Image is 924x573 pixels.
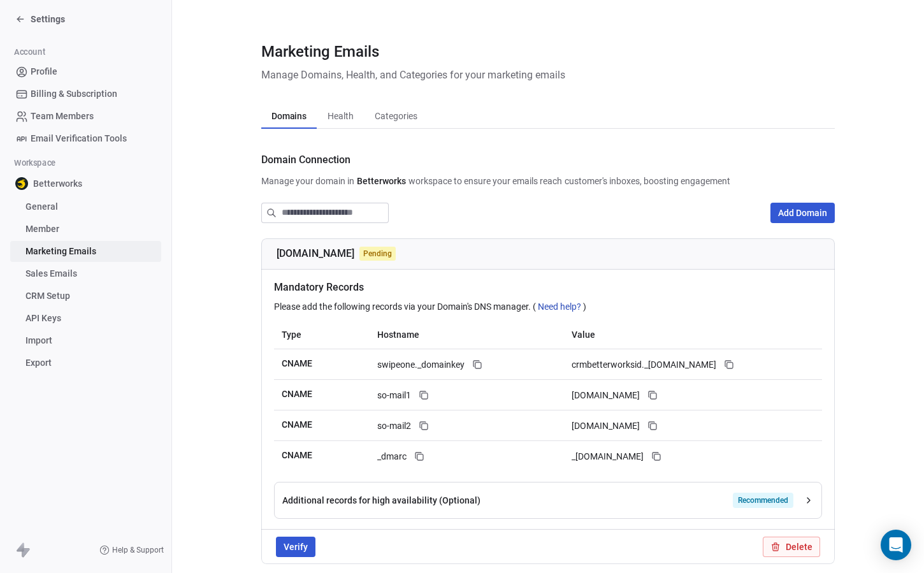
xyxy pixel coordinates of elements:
[572,330,595,340] span: Value
[31,110,94,123] span: Team Members
[370,107,422,125] span: Categories
[10,83,161,105] a: Billing & Subscription
[261,152,350,168] span: Domain Connection
[261,42,379,61] span: Marketing Emails
[25,356,52,370] span: Export
[25,200,58,214] span: General
[8,154,61,173] span: Workspace
[15,13,65,25] a: Settings
[9,43,51,62] span: Account
[25,222,59,236] span: Member
[282,328,362,342] p: Type
[572,389,640,402] span: crmbetterworksid1.swipeone.email
[282,419,312,430] span: CNAME
[572,358,716,372] span: crmbetterworksid._domainkey.swipeone.email
[377,358,465,372] span: swipeone._domainkey
[10,352,161,374] a: Export
[10,241,161,262] a: Marketing Emails
[277,246,354,261] span: [DOMAIN_NAME]
[377,389,411,402] span: so-mail1
[10,61,161,82] a: Profile
[282,389,312,399] span: CNAME
[25,334,52,347] span: Import
[25,267,77,280] span: Sales Emails
[112,545,164,555] span: Help & Support
[276,537,315,557] button: Verify
[10,106,161,127] a: Team Members
[377,419,411,433] span: so-mail2
[31,65,57,78] span: Profile
[282,493,814,508] button: Additional records for high availability (Optional)Recommended
[10,263,161,284] a: Sales Emails
[565,175,730,187] span: customer's inboxes, boosting engagement
[10,219,161,240] a: Member
[377,330,419,340] span: Hostname
[31,87,117,101] span: Billing & Subscription
[770,203,835,223] button: Add Domain
[357,175,406,187] span: Betterworks
[282,494,480,507] span: Additional records for high availability (Optional)
[274,300,827,313] p: Please add the following records via your Domain's DNS manager. ( )
[266,107,312,125] span: Domains
[733,493,793,508] span: Recommended
[25,289,70,303] span: CRM Setup
[377,450,407,463] span: _dmarc
[10,128,161,149] a: Email Verification Tools
[31,132,127,145] span: Email Verification Tools
[10,196,161,217] a: General
[261,175,354,187] span: Manage your domain in
[408,175,562,187] span: workspace to ensure your emails reach
[261,68,835,83] span: Manage Domains, Health, and Categories for your marketing emails
[31,13,65,25] span: Settings
[282,358,312,368] span: CNAME
[274,280,827,295] span: Mandatory Records
[282,450,312,460] span: CNAME
[15,177,28,190] img: Logo%20Betterworks%20ID%20512p%20circle.png
[25,245,96,258] span: Marketing Emails
[322,107,359,125] span: Health
[572,419,640,433] span: crmbetterworksid2.swipeone.email
[363,248,392,259] span: Pending
[881,530,911,560] div: Open Intercom Messenger
[25,312,61,325] span: API Keys
[763,537,820,557] button: Delete
[10,308,161,329] a: API Keys
[99,545,164,555] a: Help & Support
[538,301,581,312] span: Need help?
[10,330,161,351] a: Import
[572,450,644,463] span: _dmarc.swipeone.email
[10,286,161,307] a: CRM Setup
[33,177,82,190] span: Betterworks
